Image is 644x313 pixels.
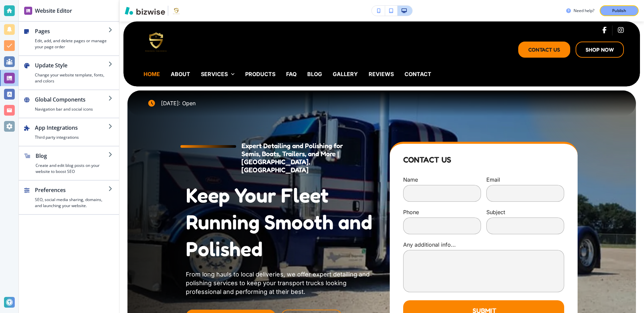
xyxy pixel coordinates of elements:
[600,5,639,16] button: Publish
[144,70,160,78] p: HOME
[403,176,481,184] p: Name
[186,182,374,262] p: Keep Your Fleet Running Smooth and Polished
[35,106,108,112] h4: Navigation bar and social icons
[286,70,297,78] p: FAQ
[403,241,564,249] p: Any additional info...
[171,5,182,16] img: Your Logo
[405,70,431,78] p: CONTACT
[518,42,570,58] button: Contact Us
[35,27,108,35] h2: Pages
[35,96,108,104] h2: Global Components
[186,270,374,296] p: From long hauls to local deliveries, we offer expert detailing and polishing services to keep you...
[125,7,165,15] img: Bizwise Logo
[403,154,451,165] h4: Contact Us
[307,70,322,78] p: BLOG
[201,70,234,78] div: SERVICES
[35,61,108,69] h2: Update Style
[35,7,72,15] h2: Website Editor
[245,70,275,78] p: PRODUCTS
[19,181,119,214] button: PreferencesSEO, social media sharing, domains, and launching your website.
[486,176,564,184] p: Email
[24,7,32,15] img: editor icon
[19,56,119,89] button: Update StyleChange your website template, fonts, and colors
[201,70,228,78] p: SERVICES
[36,163,108,175] h4: Create and edit blog posts on your website to boost SEO
[35,38,108,50] h4: Edit, add, and delete pages or manage your page order
[35,197,108,209] h4: SEO, social media sharing, domains, and launching your website.
[486,208,564,216] p: Subject
[19,118,119,146] button: App IntegrationsThird party integrations
[35,186,108,194] h2: Preferences
[576,42,624,58] button: Shop now
[171,70,190,78] p: ABOUT
[19,22,119,55] button: PagesEdit, add, and delete pages or manage your page order
[35,124,108,132] h2: App Integrations
[574,8,594,14] h3: Need help?
[35,72,108,84] h4: Change your website template, fonts, and colors
[403,208,481,216] p: Phone
[241,142,362,174] p: Expert Detailing and Polishing for Semis, Boats, Trailers, and More | [GEOGRAPHIC_DATA], [GEOGRAP...
[19,146,119,180] button: BlogCreate and edit blog posts on your website to boost SEO
[19,90,119,118] button: Global ComponentsNavigation bar and social icons
[612,8,626,14] p: Publish
[140,24,173,58] img: Chemar's Consultancy
[369,70,394,78] p: REVIEWS
[333,70,358,78] p: GALLERY
[36,152,108,160] h2: Blog
[35,134,108,140] h4: Third party integrations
